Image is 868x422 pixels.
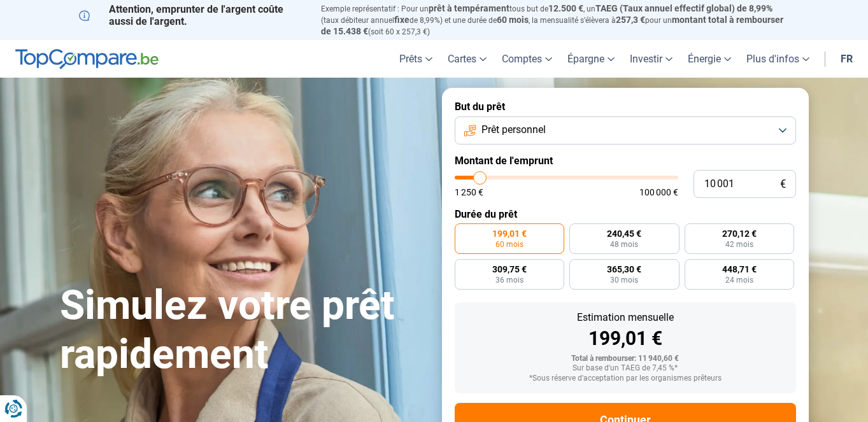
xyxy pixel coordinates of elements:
button: Prêt personnel [455,116,796,144]
span: Prêt personnel [481,123,546,137]
div: 199,01 € [465,329,786,348]
span: 48 mois [610,241,638,248]
span: 199,01 € [492,229,527,238]
span: TAEG (Taux annuel effectif global) de 8,99% [595,3,772,13]
span: € [780,179,786,190]
span: 1 250 € [455,188,483,197]
a: Investir [622,40,680,78]
span: 12.500 € [548,3,583,13]
span: fixe [394,15,409,25]
p: Exemple représentatif : Pour un tous but de , un (taux débiteur annuel de 8,99%) et une durée de ... [321,3,790,37]
span: 100 000 € [639,188,678,197]
a: Épargne [560,40,622,78]
span: 42 mois [725,241,753,248]
div: Total à rembourser: 11 940,60 € [465,355,786,363]
p: Attention, emprunter de l'argent coûte aussi de l'argent. [79,3,306,27]
span: 365,30 € [607,265,641,274]
a: Prêts [392,40,440,78]
h1: Simulez votre prêt rapidement [60,281,427,379]
div: Sur base d'un TAEG de 7,45 %* [465,364,786,373]
a: Comptes [494,40,560,78]
span: 60 mois [495,241,523,248]
span: 240,45 € [607,229,641,238]
span: montant total à rembourser de 15.438 € [321,15,783,36]
span: 257,3 € [616,15,645,25]
span: 60 mois [497,15,529,25]
a: Plus d'infos [739,40,817,78]
span: 24 mois [725,276,753,284]
div: *Sous réserve d'acceptation par les organismes prêteurs [465,374,786,383]
a: Énergie [680,40,739,78]
span: 30 mois [610,276,638,284]
img: TopCompare [15,49,159,69]
span: 448,71 € [722,265,757,274]
label: Montant de l'emprunt [455,155,796,167]
span: prêt à tempérament [429,3,509,13]
label: Durée du prêt [455,208,796,220]
a: fr [833,40,860,78]
div: Estimation mensuelle [465,313,786,323]
span: 270,12 € [722,229,757,238]
span: 309,75 € [492,265,527,274]
label: But du prêt [455,101,796,113]
a: Cartes [440,40,494,78]
span: 36 mois [495,276,523,284]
